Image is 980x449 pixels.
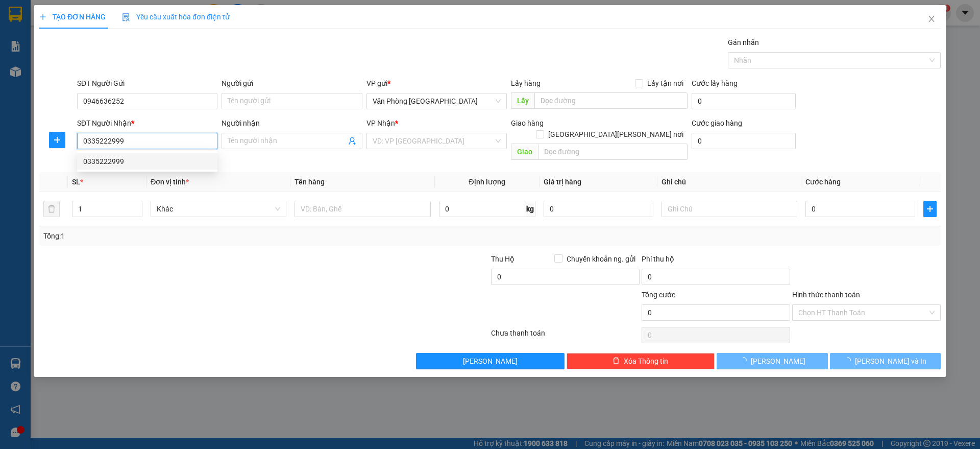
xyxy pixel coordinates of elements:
span: Lấy [511,92,534,109]
strong: PHIẾU BIÊN NHẬN [77,65,107,99]
span: [PERSON_NAME] [751,356,805,367]
div: Người nhận [222,117,362,129]
div: VP gửi [366,78,507,89]
label: Cước giao hàng [692,119,742,127]
span: Văn Phòng Đà Nẵng [373,93,501,109]
span: Xóa Thông tin [624,356,668,367]
span: delete [612,357,620,365]
span: Đơn vị tính [151,178,189,186]
span: [PERSON_NAME] [463,356,518,367]
div: Người gửi [222,78,362,89]
div: SĐT Người Nhận [77,117,217,129]
input: Cước giao hàng [692,133,796,149]
span: close [927,15,936,23]
span: Chuyển khoản ng. gửi [562,253,640,265]
input: VD: Bàn, Ghế [295,201,430,217]
div: 0335222999 [77,153,217,170]
th: Ghi chú [657,172,801,192]
span: Tổng cước [642,291,675,299]
span: Giao hàng [511,119,544,127]
button: plus [923,201,937,217]
span: SL [72,178,80,186]
span: Khác [157,201,280,217]
span: Cước hàng [805,178,841,186]
span: plus [39,13,46,20]
span: kg [525,201,535,217]
span: [PERSON_NAME] và In [855,356,926,367]
span: loading [844,357,855,364]
span: VP Nhận [366,119,395,127]
div: 0335222999 [83,156,211,167]
button: [PERSON_NAME] và In [830,353,941,369]
input: Dọc đường [538,144,688,160]
span: Thu Hộ [491,255,514,263]
span: TẠO ĐƠN HÀNG [39,13,106,21]
strong: Nhà xe QUỐC ĐẠT [78,9,106,42]
label: Hình thức thanh toán [792,291,860,299]
button: Close [917,5,946,34]
span: user-add [348,137,356,145]
label: Gán nhãn [728,38,759,46]
span: Yêu cầu xuất hóa đơn điện tử [122,13,230,21]
span: Giá trị hàng [544,178,581,186]
div: Phí thu hộ [642,253,790,269]
button: deleteXóa Thông tin [567,353,715,369]
span: 0906 477 911 [77,44,107,64]
input: Dọc đường [534,92,688,109]
button: [PERSON_NAME] [416,353,565,369]
div: Tổng: 1 [43,230,378,242]
span: plus [50,136,65,144]
span: Tên hàng [295,178,325,186]
div: SĐT Người Gửi [77,78,217,89]
input: Cước lấy hàng [692,93,796,109]
span: Lấy hàng [511,79,541,87]
button: delete [43,201,60,217]
span: [GEOGRAPHIC_DATA][PERSON_NAME] nơi [544,129,688,140]
span: plus [924,205,936,213]
input: 0 [544,201,653,217]
span: Giao [511,144,538,160]
span: loading [740,357,751,364]
span: BXTTDN1508250086 [108,68,195,79]
span: Định lượng [469,178,505,186]
button: plus [49,132,65,148]
div: Chưa thanh toán [490,327,641,345]
span: Lấy tận nơi [643,78,688,89]
label: Cước lấy hàng [692,79,738,87]
button: [PERSON_NAME] [717,353,827,369]
input: Ghi Chú [661,201,797,217]
img: icon [122,13,130,21]
img: logo [5,44,76,80]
